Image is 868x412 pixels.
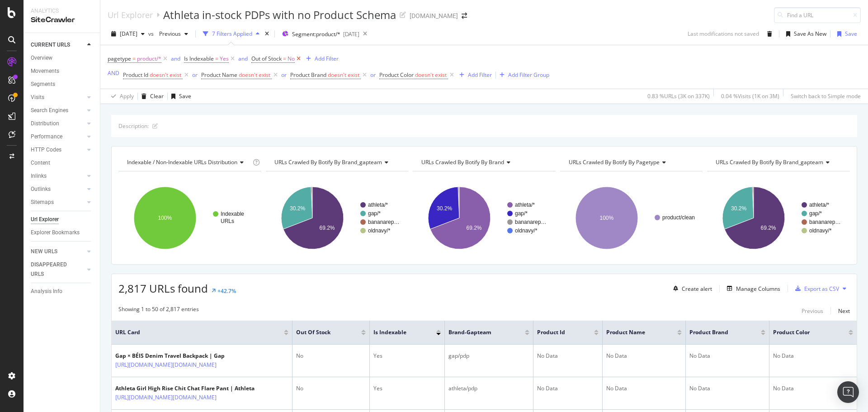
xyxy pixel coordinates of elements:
[31,145,61,155] div: HTTP Codes
[266,179,407,257] div: A chart.
[192,71,198,79] div: or
[731,205,746,212] text: 30.2%
[31,132,62,142] div: Performance
[31,198,85,207] a: Sitemaps
[201,71,237,79] span: Product Name
[606,352,682,360] div: No Data
[373,352,441,360] div: Yes
[723,283,780,294] button: Manage Columns
[31,53,94,63] a: Overview
[115,360,217,369] a: [URL][DOMAIN_NAME][DOMAIN_NAME]
[31,158,50,168] div: Content
[31,185,51,194] div: Outlinks
[515,210,528,217] text: gap/*
[120,30,137,38] span: 2025 Aug. 20th
[273,155,401,170] h4: URLs Crawled By Botify By brand_gapteam
[31,93,44,102] div: Visits
[809,219,840,225] text: bananarep…
[802,305,823,316] button: Previous
[31,158,94,168] a: Content
[31,215,59,224] div: Url Explorer
[31,66,59,76] div: Movements
[456,70,492,81] button: Add Filter
[108,69,119,77] div: AND
[148,30,156,38] span: vs
[118,179,260,257] svg: A chart.
[689,352,765,360] div: No Data
[31,80,55,89] div: Segments
[281,71,287,79] button: or
[31,53,52,63] div: Overview
[292,30,340,38] span: Segment: product/*
[716,158,823,166] span: URLs Crawled By Botify By brand_gapteam
[368,219,399,225] text: bananarep…
[118,122,149,130] div: Description:
[118,281,208,296] span: 2,817 URLs found
[773,328,835,336] span: Product Color
[670,281,712,296] button: Create alert
[373,384,441,393] div: Yes
[31,40,70,50] div: CURRENT URLS
[606,384,682,393] div: No Data
[370,71,376,79] button: or
[688,30,759,38] div: Last modifications not saved
[31,215,94,224] a: Url Explorer
[368,202,388,208] text: athleta/*
[31,40,85,50] a: CURRENT URLS
[791,92,861,100] div: Switch back to Simple mode
[707,179,849,257] svg: A chart.
[508,71,549,79] div: Add Filter Group
[132,55,136,62] span: =
[792,281,839,296] button: Export as CSV
[809,202,829,208] text: athleta/*
[150,71,181,79] span: doesn't exist
[809,227,832,234] text: oldnavy/*
[127,158,237,166] span: Indexable / Non-Indexable URLs distribution
[108,69,119,77] button: AND
[31,80,94,89] a: Segments
[773,384,853,393] div: No Data
[31,106,85,115] a: Search Engines
[834,27,857,41] button: Save
[838,305,850,316] button: Next
[290,71,326,79] span: Product Brand
[125,155,251,170] h4: Indexable / Non-Indexable URLs Distribution
[251,55,282,62] span: Out of Stock
[560,179,702,257] svg: A chart.
[437,205,452,212] text: 30.2%
[515,227,538,234] text: oldnavy/*
[220,52,229,65] span: Yes
[689,384,765,393] div: No Data
[689,328,747,336] span: Product Brand
[838,307,850,315] div: Next
[537,384,599,393] div: No Data
[315,55,339,62] div: Add Filter
[31,119,85,128] a: Distribution
[108,27,148,41] button: [DATE]
[31,228,80,237] div: Explorer Bookmarks
[156,27,192,41] button: Previous
[217,287,236,295] div: +42.7%
[448,384,529,393] div: athleta/pdp
[199,27,263,41] button: 7 Filters Applied
[163,7,396,23] div: Athleta in-stock PDPs with no Product Schema
[31,247,85,256] a: NEW URLS
[31,198,54,207] div: Sitemaps
[239,71,270,79] span: doesn't exist
[373,328,423,336] span: Is Indexable
[599,215,613,221] text: 100%
[448,352,529,360] div: gap/pdp
[108,10,153,20] a: Url Explorer
[448,328,511,336] span: brand-gapteam
[370,71,376,79] div: or
[31,287,94,296] a: Analysis Info
[108,55,131,62] span: pagetype
[263,29,271,38] div: times
[31,260,85,279] a: DISAPPEARED URLS
[773,352,853,360] div: No Data
[184,55,214,62] span: Is Indexable
[567,155,695,170] h4: URLs Crawled By Botify By pagetype
[537,352,599,360] div: No Data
